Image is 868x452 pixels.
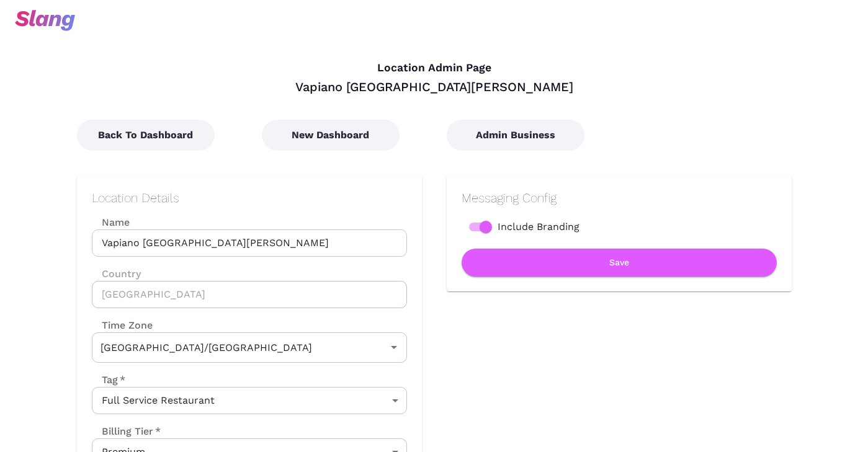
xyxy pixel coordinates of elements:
button: Open [385,339,403,356]
button: Back To Dashboard [77,120,215,151]
label: Country [92,267,407,281]
button: Save [462,249,777,277]
label: Name [92,215,407,229]
label: Time Zone [92,318,407,332]
h2: Messaging Config [462,190,777,205]
label: Tag [92,373,125,387]
a: New Dashboard [262,129,400,141]
h4: Location Admin Page [77,61,792,75]
label: Billing Tier [92,424,161,438]
a: Admin Business [447,129,584,141]
div: Full Service Restaurant [92,387,407,414]
button: New Dashboard [262,120,400,151]
h2: Location Details [92,190,407,205]
a: Back To Dashboard [77,129,215,141]
img: svg+xml;base64,PHN2ZyB3aWR0aD0iOTciIGhlaWdodD0iMzQiIHZpZXdCb3g9IjAgMCA5NyAzNCIgZmlsbD0ibm9uZSIgeG... [15,10,75,31]
button: Admin Business [447,120,584,151]
span: Include Branding [498,219,579,234]
div: Vapiano [GEOGRAPHIC_DATA][PERSON_NAME] [77,79,792,95]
